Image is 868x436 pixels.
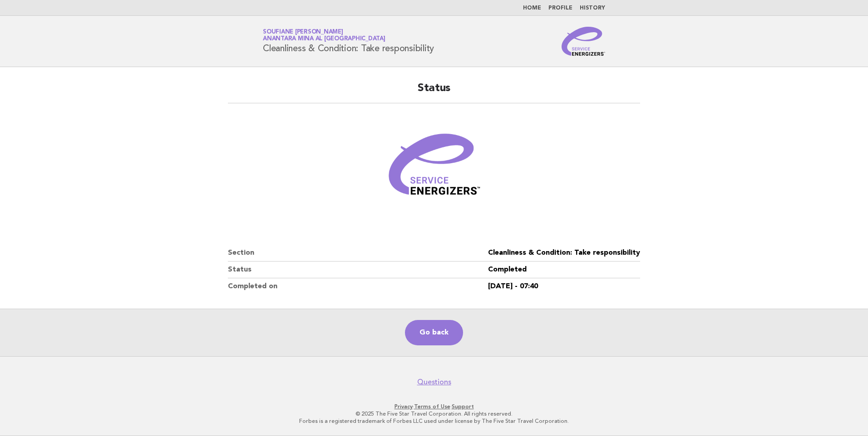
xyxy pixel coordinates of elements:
a: Home [523,5,541,11]
dt: Completed on [228,278,488,295]
dd: [DATE] - 07:40 [488,278,640,295]
a: Terms of Use [414,403,450,410]
a: Soufiane [PERSON_NAME]Anantara Mina al [GEOGRAPHIC_DATA] [263,29,385,42]
h1: Cleanliness & Condition: Take responsibility [263,29,434,53]
p: · · [156,403,712,410]
a: Profile [548,5,572,11]
p: © 2025 The Five Star Travel Corporation. All rights reserved. [156,410,712,417]
p: Forbes is a registered trademark of Forbes LLC used under license by The Five Star Travel Corpora... [156,417,712,425]
dd: Completed [488,262,640,278]
img: Service Energizers [562,27,605,56]
dt: Status [228,262,488,278]
dd: Cleanliness & Condition: Take responsibility [488,245,640,262]
span: Anantara Mina al [GEOGRAPHIC_DATA] [263,36,385,42]
a: Support [452,403,474,410]
h2: Status [228,81,640,103]
img: Verified [380,114,488,223]
a: Questions [417,378,451,387]
dt: Section [228,245,488,262]
a: History [580,5,605,11]
a: Privacy [395,403,413,410]
a: Go back [405,320,463,345]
